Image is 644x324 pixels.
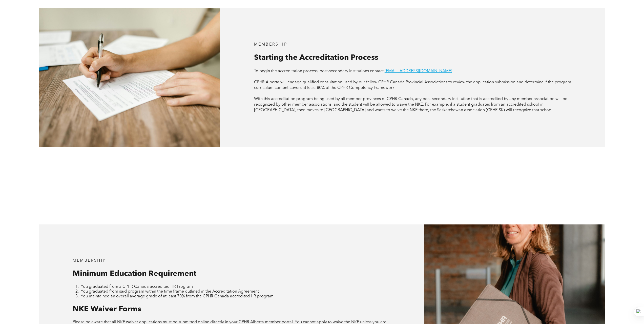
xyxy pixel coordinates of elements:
[254,54,378,62] span: Starting the Accreditation Process
[254,43,287,47] span: MEMBERSHIP
[81,285,193,289] span: You graduated from a CPHR Canada accredited HR Program
[81,294,274,298] span: You maintained an overall average grade of at least 70% from the CPHR Canada accredited HR program
[73,259,106,263] span: MEMBERSHIP
[73,270,196,278] span: Minimum Education Requirement
[385,69,452,73] a: [EMAIL_ADDRESS][DOMAIN_NAME]
[81,290,259,294] span: You graduated from said program within the time frame outlined in the Accreditation Agreement
[254,97,567,112] span: With this accreditation program being used by all member provinces of CPHR Canada, any post-secon...
[73,306,141,313] span: NKE Waiver Forms
[254,69,384,73] span: To begin the accreditation process, post-secondary institutions contact
[254,80,571,90] span: CPHR Alberta will engage qualified consultation used by our fellow CPHR Canada Provincial Associa...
